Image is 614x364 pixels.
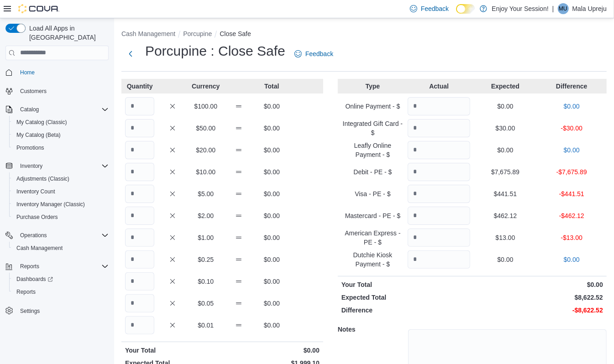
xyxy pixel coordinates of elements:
[16,244,63,252] span: Cash Management
[125,163,154,181] input: Quantity
[16,305,109,316] span: Settings
[9,172,112,185] button: Adjustments (Classic)
[125,207,154,225] input: Quantity
[13,212,109,223] span: Purchase Orders
[125,82,154,91] p: Quantity
[13,274,57,285] a: Dashboards
[13,243,66,254] a: Cash Management
[541,102,603,111] p: $0.00
[13,243,109,254] span: Cash Management
[9,141,112,154] button: Promotions
[13,117,109,128] span: My Catalog (Classic)
[125,97,154,115] input: Quantity
[16,261,109,272] span: Reports
[191,102,220,111] p: $100.00
[541,124,603,133] p: -$30.00
[16,67,38,78] a: Home
[541,189,603,198] p: -$441.51
[474,306,603,315] p: -$8,622.52
[9,116,112,129] button: My Catalog (Classic)
[257,321,286,330] p: $0.00
[20,88,47,95] span: Customers
[341,167,404,177] p: Debit - PE - $
[2,84,112,98] button: Customers
[257,211,286,220] p: $0.00
[125,229,154,247] input: Quantity
[257,102,286,111] p: $0.00
[191,189,220,198] p: $5.00
[341,306,471,315] p: Difference
[338,320,406,338] h5: Notes
[541,146,603,155] p: $0.00
[191,299,220,308] p: $0.05
[408,229,470,247] input: Quantity
[408,119,470,137] input: Quantity
[26,24,109,42] span: Load All Apps in [GEOGRAPHIC_DATA]
[2,160,112,172] button: Inventory
[16,131,61,139] span: My Catalog (Beta)
[13,117,71,128] a: My Catalog (Classic)
[16,86,50,97] a: Customers
[474,255,536,264] p: $0.00
[9,273,112,286] a: Dashboards
[16,188,55,195] span: Inventory Count
[13,212,62,223] a: Purchase Orders
[541,211,603,220] p: -$462.12
[541,255,603,264] p: $0.00
[191,255,220,264] p: $0.25
[16,67,109,78] span: Home
[492,3,549,14] p: Enjoy Your Session!
[456,4,475,14] input: Dark Mode
[9,242,112,255] button: Cash Management
[16,201,85,208] span: Inventory Manager (Classic)
[16,175,69,182] span: Adjustments (Classic)
[305,49,333,58] span: Feedback
[16,119,67,126] span: My Catalog (Classic)
[125,316,154,334] input: Quantity
[5,62,109,341] nav: Complex example
[191,124,220,133] p: $50.00
[13,274,109,285] span: Dashboards
[191,277,220,286] p: $0.10
[13,173,109,184] span: Adjustments (Classic)
[125,272,154,291] input: Quantity
[341,82,404,91] p: Type
[13,286,39,297] a: Reports
[541,233,603,242] p: -$13.00
[474,82,536,91] p: Expected
[541,167,603,177] p: -$7,675.89
[341,102,404,111] p: Online Payment - $
[2,229,112,242] button: Operations
[341,211,404,220] p: Mastercard - PE - $
[20,232,47,239] span: Operations
[257,233,286,242] p: $0.00
[121,45,140,63] button: Next
[18,4,59,13] img: Cova
[257,255,286,264] p: $0.00
[16,161,109,172] span: Inventory
[474,293,603,302] p: $8,622.52
[474,167,536,177] p: $7,675.89
[16,306,43,317] a: Settings
[13,130,64,140] a: My Catalog (Beta)
[20,307,40,315] span: Settings
[16,104,42,115] button: Catalog
[474,146,536,155] p: $0.00
[474,233,536,242] p: $13.00
[341,280,471,289] p: Your Total
[224,346,320,355] p: $0.00
[125,141,154,159] input: Quantity
[408,250,470,269] input: Quantity
[13,286,109,297] span: Reports
[558,3,569,14] div: Mala Upreju
[16,161,46,172] button: Inventory
[125,119,154,137] input: Quantity
[191,167,220,177] p: $10.00
[541,82,603,91] p: Difference
[20,106,39,113] span: Catalog
[121,30,175,37] button: Cash Management
[474,102,536,111] p: $0.00
[183,30,212,37] button: Porcupine
[559,3,567,14] span: MU
[191,233,220,242] p: $1.00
